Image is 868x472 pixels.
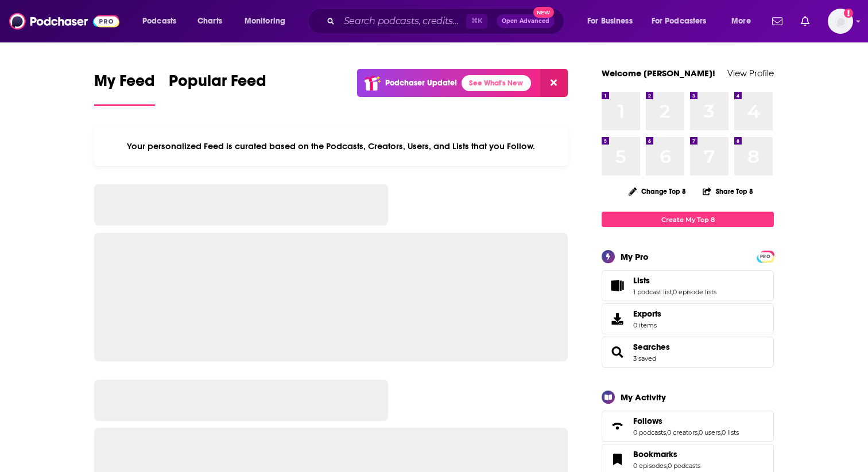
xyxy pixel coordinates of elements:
div: My Activity [621,392,666,403]
span: Podcasts [142,13,176,29]
button: Open AdvancedNew [497,14,555,28]
span: My Feed [94,71,155,97]
span: Charts [197,13,222,29]
span: Follows [633,416,662,426]
button: open menu [723,12,765,30]
a: Show notifications dropdown [768,11,787,31]
button: open menu [237,12,300,30]
input: Search podcasts, credits, & more... [339,12,466,30]
button: Show profile menu [828,9,853,34]
a: Show notifications dropdown [796,11,814,31]
a: Bookmarks [633,449,700,459]
span: Monitoring [245,13,285,29]
svg: Add a profile image [844,9,853,18]
span: Follows [602,411,774,442]
span: , [672,288,673,296]
div: My Pro [621,251,649,262]
span: Popular Feed [169,71,266,97]
a: Charts [190,12,229,30]
a: 3 saved [633,354,656,362]
a: Follows [606,418,629,434]
a: PRO [758,252,772,260]
a: Searches [606,344,629,360]
span: Exports [633,309,661,319]
a: 0 users [699,428,720,436]
a: 0 episodes [633,462,666,470]
a: View Profile [727,68,774,79]
a: Lists [606,278,629,294]
a: 0 lists [722,428,739,436]
img: User Profile [828,9,853,34]
button: open menu [134,12,191,30]
span: For Business [587,13,633,29]
span: Lists [633,275,650,286]
span: Lists [602,270,774,301]
span: Logged in as samharazin [828,9,853,34]
a: My Feed [94,71,155,106]
a: 0 podcasts [633,428,666,436]
span: , [697,428,699,436]
a: Follows [633,416,739,426]
span: , [666,428,667,436]
div: Your personalized Feed is curated based on the Podcasts, Creators, Users, and Lists that you Follow. [94,127,568,166]
span: More [731,13,751,29]
p: Podchaser Update! [385,78,457,88]
button: Share Top 8 [702,180,754,202]
button: Change Top 8 [622,184,693,198]
a: Create My Top 8 [602,212,774,227]
a: See What's New [462,75,531,91]
a: Searches [633,342,670,352]
div: Search podcasts, credits, & more... [319,8,575,34]
span: Open Advanced [502,18,549,24]
a: 0 creators [667,428,697,436]
span: Exports [606,311,629,327]
button: open menu [644,12,723,30]
span: 0 items [633,321,661,329]
a: Lists [633,275,716,286]
span: Searches [602,337,774,368]
button: open menu [579,12,647,30]
span: For Podcasters [652,13,707,29]
a: Exports [602,303,774,334]
a: 0 podcasts [668,462,700,470]
span: New [533,7,554,18]
a: Popular Feed [169,71,266,106]
span: PRO [758,252,772,261]
span: , [666,462,668,470]
img: Podchaser - Follow, Share and Rate Podcasts [9,10,119,32]
a: Welcome [PERSON_NAME]! [602,68,715,79]
a: Bookmarks [606,451,629,467]
span: ⌘ K [466,14,487,29]
a: 0 episode lists [673,288,716,296]
a: 1 podcast list [633,288,672,296]
span: Bookmarks [633,449,677,459]
span: , [720,428,722,436]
